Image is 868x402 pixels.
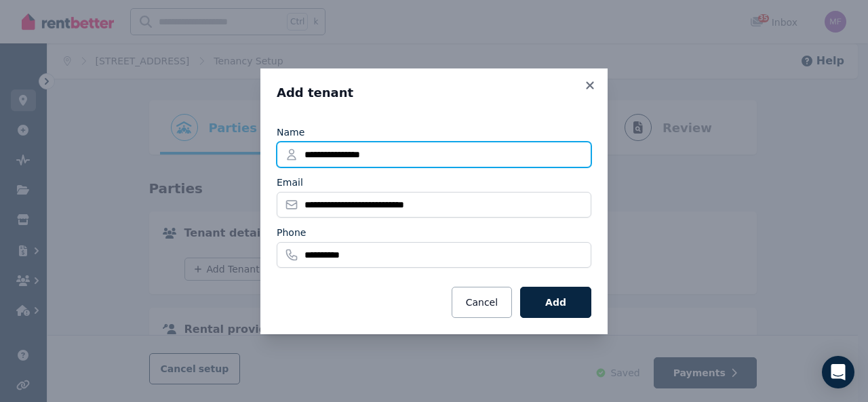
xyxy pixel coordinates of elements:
[520,287,591,318] button: Add
[277,125,304,139] label: Name
[277,176,303,189] label: Email
[277,226,306,239] label: Phone
[822,356,854,388] div: Open Intercom Messenger
[277,85,591,101] h3: Add tenant
[452,287,512,318] button: Cancel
